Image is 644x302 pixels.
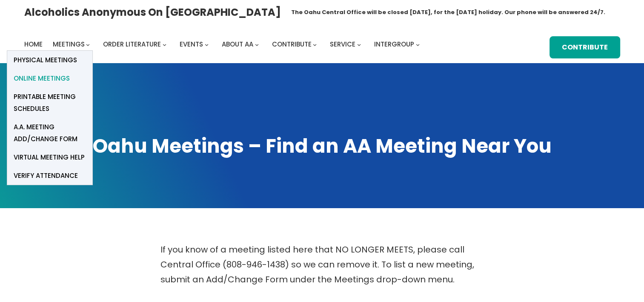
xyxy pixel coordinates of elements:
a: Physical Meetings [7,51,92,69]
button: Service submenu [357,43,361,46]
button: Events submenu [205,43,209,46]
a: Meetings [53,38,85,50]
a: Contribute [550,36,620,59]
h1: The Oahu Central Office will be closed [DATE], for the [DATE] holiday. Our phone will be answered... [291,8,605,17]
span: Meetings [53,40,85,49]
a: Home [24,38,43,50]
button: Contribute submenu [313,43,317,46]
span: Virtual Meeting Help [14,151,85,163]
a: A.A. Meeting Add/Change Form [7,118,92,148]
span: verify attendance [14,170,78,182]
a: Service [330,38,355,50]
a: Contribute [272,38,312,50]
span: Intergroup [374,40,414,49]
h1: Oahu Meetings – Find an AA Meeting Near You [24,133,620,160]
span: Online Meetings [14,73,70,84]
button: Meetings submenu [86,43,90,46]
a: Events [180,38,203,50]
a: Printable Meeting Schedules [7,87,92,118]
a: verify attendance [7,166,92,185]
span: Printable Meeting Schedules [14,91,86,115]
a: About AA [222,38,253,50]
a: Virtual Meeting Help [7,148,92,166]
span: A.A. Meeting Add/Change Form [14,121,86,145]
button: Intergroup submenu [416,43,420,46]
span: Contribute [272,40,312,49]
p: If you know of a meeting listed here that NO LONGER MEETS, please call Central Office (808-946-14... [160,242,484,287]
a: Alcoholics Anonymous on [GEOGRAPHIC_DATA] [24,3,281,21]
a: Intergroup [374,38,414,50]
span: Service [330,40,355,49]
nav: Intergroup [24,38,423,50]
span: About AA [222,40,253,49]
span: Order Literature [103,40,161,49]
a: Online Meetings [7,69,92,87]
span: Home [24,40,43,49]
span: Physical Meetings [14,54,77,66]
span: Events [180,40,203,49]
button: About AA submenu [255,43,259,46]
button: Order Literature submenu [163,43,166,46]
